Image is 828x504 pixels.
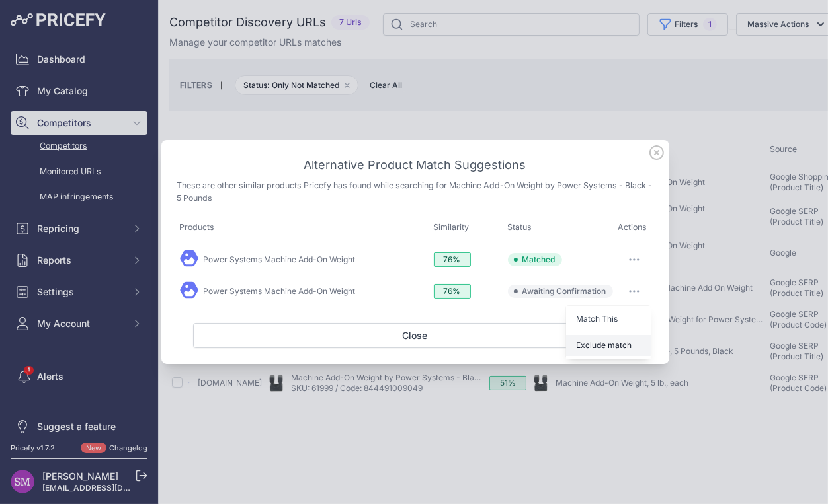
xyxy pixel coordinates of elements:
[177,180,653,204] p: These are other similar products Pricefy has found while searching for Machine Add-On Weight by P...
[204,254,356,264] a: Power Systems Machine Add-On Weight
[193,323,638,348] button: Close
[434,284,471,299] span: 76%
[204,286,356,296] a: Power Systems Machine Add-On Weight
[434,222,470,232] span: Similarity
[180,222,215,232] span: Products
[577,314,618,324] span: Match This
[508,222,532,232] span: Status
[577,340,632,350] span: Exclude match
[566,308,651,330] button: Match This
[522,254,556,265] span: Matched
[618,222,647,232] span: Actions
[522,286,606,297] span: Awaiting Confirmation
[177,156,653,174] h3: Alternative Product Match Suggestions
[566,335,651,356] button: Exclude match
[434,252,471,267] span: 76%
